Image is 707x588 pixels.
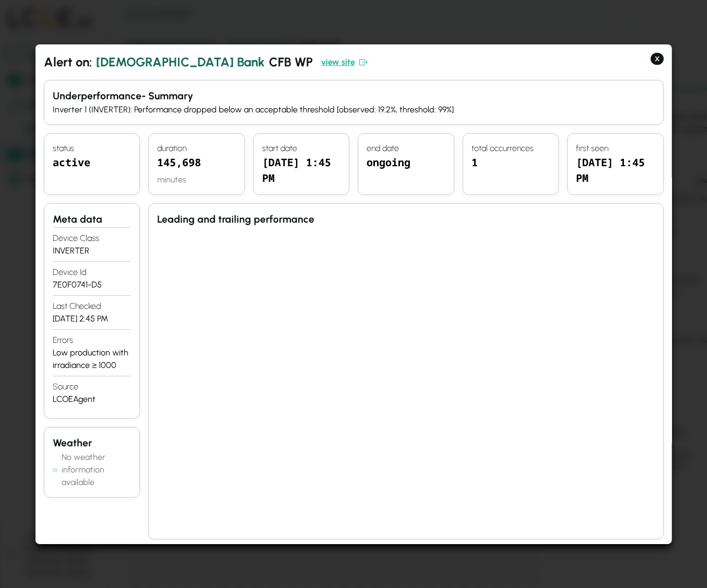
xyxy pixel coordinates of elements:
div: [DATE] 1:45 PM [262,155,340,186]
div: INVERTER [53,245,131,257]
div: active [53,155,131,186]
h4: device class [53,232,131,245]
h4: Source [53,381,131,393]
div: [DATE] 2:45 PM [53,313,131,325]
div: ongoing [367,155,445,186]
h3: Meta data [53,212,131,227]
span: [DEMOGRAPHIC_DATA] Bank [96,52,265,71]
div: LCOEAgent [53,393,131,406]
h3: Leading and trailing performance [157,212,654,227]
a: view site [321,55,368,68]
h3: - Summary [53,88,655,103]
div: [DATE] 1:45 PM [576,155,654,186]
button: X [650,52,663,65]
div: No weather information available [62,451,131,489]
h4: status [53,142,131,155]
h4: end date [367,142,445,155]
h4: errors [53,334,131,347]
div: Inverter 1 (INVERTER): Performance dropped below an acceptable threshold [observed: 19.2%, thresh... [53,103,655,116]
h2: Alert on: CFB WP [44,52,664,71]
h4: duration [157,142,235,155]
h3: Weather [53,436,131,451]
div: 7E0F0741-D5 [53,279,131,291]
div: minutes [157,174,235,186]
h4: start date [262,142,340,155]
div: Low production with irradiance ≥ 1000 [53,347,131,372]
div: 1 [471,155,549,186]
h4: device id [53,266,131,279]
div: 145,698 [157,155,235,174]
h4: first seen [576,142,654,155]
h4: last checked [53,300,131,313]
span: underperformance [53,89,142,101]
h4: total occurrences [471,142,549,155]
